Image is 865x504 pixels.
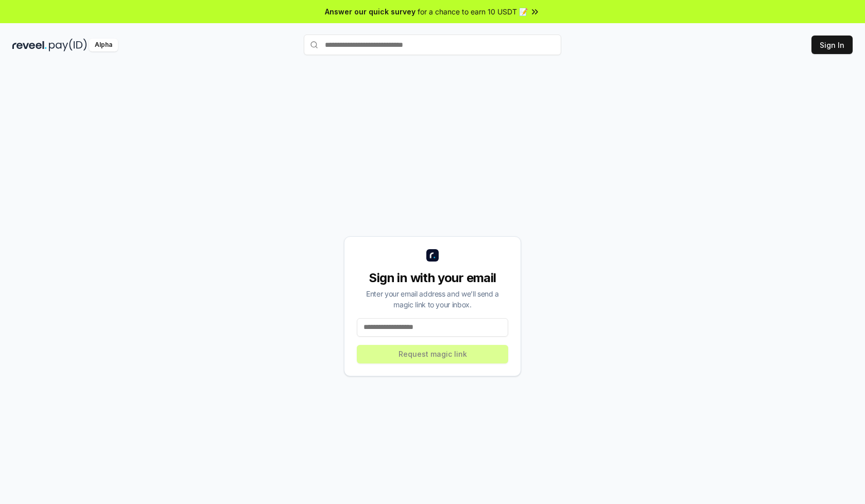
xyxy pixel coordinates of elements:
[811,36,853,54] button: Sign In
[49,39,87,51] img: pay_id
[12,39,47,51] img: reveel_dark
[357,288,508,310] div: Enter your email address and we’ll send a magic link to your inbox.
[426,249,439,262] img: logo_small
[418,6,528,17] span: for a chance to earn 10 USDT 📝
[325,6,416,17] span: Answer our quick survey
[357,270,508,286] div: Sign in with your email
[89,39,118,51] div: Alpha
